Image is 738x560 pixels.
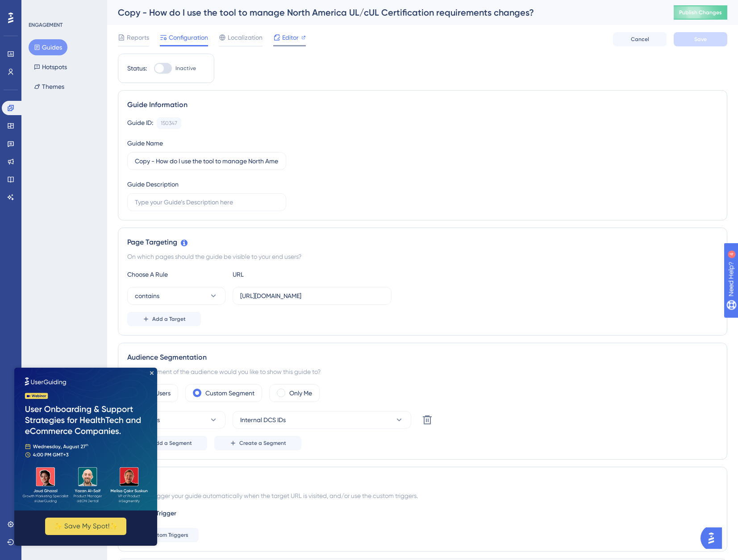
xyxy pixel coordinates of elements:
button: ✨ Save My Spot!✨ [31,150,112,167]
div: Status: [127,63,147,74]
button: Save [674,32,727,46]
button: contains [127,287,225,305]
div: You can trigger your guide automatically when the target URL is visited, and/or use the custom tr... [127,490,718,501]
div: 150347 [161,120,177,127]
span: Localization [228,32,263,43]
div: Which segment of the audience would you like to show this guide to? [127,366,718,377]
div: Trigger [127,476,718,487]
div: On which pages should the guide be visible to your end users? [127,251,718,262]
div: Close Preview [136,4,139,7]
input: Type your Guide’s Name here [135,156,279,166]
button: Themes [29,79,70,95]
button: Internal DCS IDs [233,411,411,429]
div: Audience Segmentation [127,352,718,363]
span: Editor [282,32,299,43]
button: Hotspots [29,59,72,75]
input: Type your Guide’s Description here [135,197,279,207]
button: Custom Triggers [127,528,199,542]
span: Custom Triggers [147,531,188,539]
span: Reports [127,32,149,43]
div: Guide Name [127,138,163,149]
button: Guides [29,39,67,55]
div: URL [233,269,331,280]
span: Cancel [631,36,649,43]
span: Save [694,36,707,43]
iframe: UserGuiding AI Assistant Launcher [700,525,727,552]
span: Need Help? [21,2,56,13]
button: Publish Changes [674,5,727,20]
input: yourwebsite.com/path [240,291,384,301]
div: Page Targeting [127,237,718,248]
div: Guide ID: [127,117,153,129]
span: Create a Segment [239,440,286,447]
label: Only Me [289,388,312,398]
button: Create a Segment [214,436,301,450]
button: Cancel [613,32,667,46]
div: Choose A Rule [127,269,225,280]
span: Publish Changes [679,9,722,16]
div: Guide Description [127,179,179,190]
span: Add a Target [152,315,186,323]
button: matches [127,411,225,429]
span: Inactive [175,65,196,72]
label: Custom Segment [205,388,254,398]
button: Add a Target [127,312,201,326]
button: Add a Segment [127,436,207,450]
span: Internal DCS IDs [240,415,286,425]
div: Guide Information [127,100,718,110]
span: Auto-Trigger [140,508,176,519]
div: ENGAGEMENT [29,21,63,29]
div: 4 [62,4,65,12]
span: Add a Segment [152,440,192,447]
span: contains [135,290,159,301]
label: All Users [147,388,171,398]
span: Configuration [169,32,208,43]
div: Copy - How do I use the tool to manage North America UL/cUL Certification requirements changes? [118,6,651,19]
